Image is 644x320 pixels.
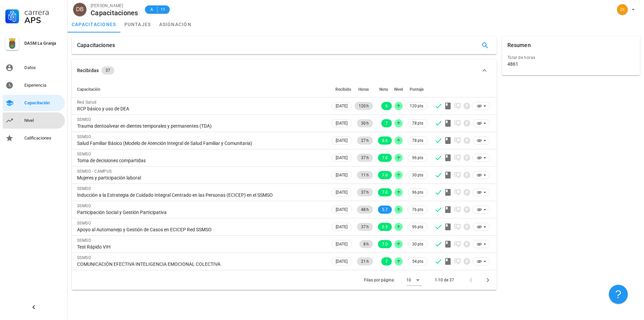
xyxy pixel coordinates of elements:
[382,223,388,231] span: 6.9
[3,112,65,129] a: Nivel
[412,172,423,178] span: 30 pts
[412,258,423,265] span: 54 pts
[336,120,348,127] span: [DATE]
[24,41,62,46] div: DASM La Granja
[77,238,91,243] span: SSMSO
[77,87,100,92] span: Capacitación
[364,270,422,290] div: Filas por página:
[358,87,369,92] span: Horas
[77,204,91,208] span: SSMSO
[77,186,91,191] span: SSMSO
[77,37,115,54] div: Capacitaciones
[77,117,91,122] span: SSMSO
[382,240,388,248] span: 7.0
[68,16,120,33] a: capacitaciones
[24,83,62,88] div: Experiencia
[336,240,348,248] span: [DATE]
[91,2,138,9] div: [PERSON_NAME]
[412,120,423,127] span: 78 pts
[617,4,628,15] div: avatar
[361,136,369,145] span: 27 h
[77,134,91,139] span: SSMSO
[77,152,91,156] span: SSMSO
[77,227,325,233] div: Apoyo al Automanejo y Gestión de Casos en ECICEP Red SSMSO
[412,241,423,248] span: 30 pts
[359,102,369,110] span: 120 h
[412,223,423,230] span: 96 pts
[24,65,62,70] div: Datos
[155,16,196,33] a: asignación
[507,54,635,61] div: Total de horas
[77,157,325,164] div: Toma de decisiones compartidas
[385,119,388,127] span: 7
[77,169,112,174] span: SSMSO - CAMPUS
[410,87,424,92] span: Puntaje
[361,154,369,162] span: 37 h
[336,189,348,196] span: [DATE]
[382,154,388,162] span: 7.0
[482,274,494,286] button: Página siguiente
[394,87,403,92] span: Nivel
[77,192,325,198] div: Inducción a la Estrategia de Cuidado Integral Centrado en las Personas (ECICEP) en el SSMSO
[507,61,518,67] div: 4861
[336,171,348,179] span: [DATE]
[120,16,155,33] a: puntajes
[336,102,348,110] span: [DATE]
[72,81,330,98] th: Capacitación
[393,81,404,98] th: Nivel
[24,100,62,106] div: Capacitación
[336,223,348,231] span: [DATE]
[361,119,369,127] span: 30 h
[24,118,62,123] div: Nivel
[385,257,388,265] span: 7
[77,244,325,250] div: Test Rápido VIH
[361,257,369,265] span: 21 h
[77,175,325,181] div: Mujeres y participación laboral
[72,60,497,81] button: Recibidas 37
[24,16,62,24] div: APS
[379,87,388,92] span: Nota
[73,3,87,16] div: avatar
[336,206,348,213] span: [DATE]
[3,60,65,76] a: Datos
[353,81,374,98] th: Horas
[3,77,65,93] a: Experiencia
[77,123,325,129] div: Trauma dentoalvear en dientes temporales y permanentes (TDA)
[336,137,348,144] span: [DATE]
[77,255,91,260] span: SSMSO
[76,3,84,16] span: DB
[410,103,423,109] span: 120 pts
[77,100,97,105] span: Red Salud
[3,130,65,146] a: Calificaciones
[91,9,138,17] div: Capacitaciones
[382,188,388,196] span: 7.0
[77,140,325,146] div: Salud Familiar Básico (Modelo de Atención Integral de Salud Familiar y Comunitaria)
[507,37,531,54] div: Resumen
[361,188,369,196] span: 37 h
[382,206,388,214] span: 5.7
[412,137,423,144] span: 78 pts
[406,275,422,285] div: 10Filas por página:
[149,6,154,13] span: A
[77,209,325,215] div: Participación Social y Gestión Participativa
[404,81,429,98] th: Puntaje
[363,240,369,248] span: 8 h
[382,171,388,179] span: 7.0
[361,171,369,179] span: 11 h
[382,136,388,145] span: 6.6
[330,81,353,98] th: Recibido
[406,277,411,283] div: 10
[160,6,166,13] span: 11
[412,189,423,196] span: 96 pts
[77,261,325,267] div: COMUNICACIÓN EFECTIVA INTELIGENCIA EMOCIONAL COLECTIVA
[335,87,351,92] span: Recibido
[385,102,388,110] span: 6
[3,95,65,111] a: Capacitación
[77,106,325,112] div: RCP básico y uso de DEA
[361,206,369,214] span: 48 h
[77,67,99,74] div: Recibidas
[361,223,369,231] span: 37 h
[24,135,62,141] div: Calificaciones
[336,258,348,265] span: [DATE]
[336,154,348,162] span: [DATE]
